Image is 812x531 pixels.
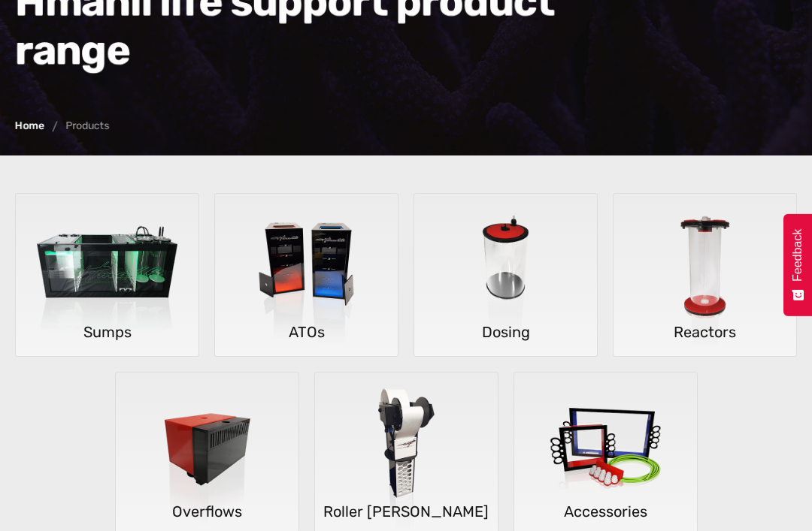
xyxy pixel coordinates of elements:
a: Home [15,122,44,132]
a: DosingDosing [414,194,598,358]
h5: Roller [PERSON_NAME] [315,499,498,525]
a: ATOsATOs [214,194,398,358]
h5: Overflows [116,499,298,525]
img: Dosing [414,195,597,358]
img: ATOs [215,195,398,358]
button: Feedback - Show survey [783,214,812,316]
h5: Dosing [414,320,597,345]
img: Reactors [614,195,796,358]
h5: ATOs [215,320,398,345]
div: Products [65,122,109,132]
h5: Reactors [614,320,796,345]
span: Feedback [791,229,804,282]
h5: Accessories [514,499,697,525]
a: SumpsSumps [15,194,199,358]
h5: Sumps [16,320,198,345]
a: ReactorsReactors [613,194,797,358]
img: Sumps [16,195,198,358]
